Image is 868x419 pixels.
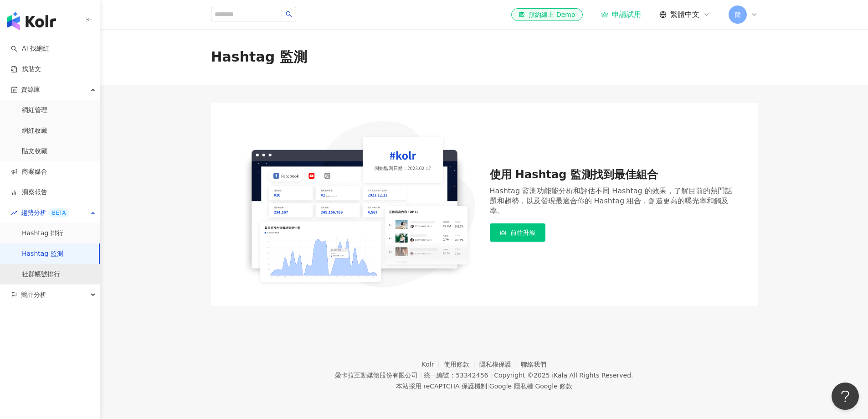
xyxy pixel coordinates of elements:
[229,121,479,288] img: 使用 Hashtag 監測找到最佳組合
[422,361,444,368] a: Kolr
[7,12,56,30] img: logo
[22,229,63,238] a: Hashtag 排行
[444,361,479,368] a: 使用條款
[11,65,41,74] a: 找貼文
[11,210,17,216] span: rise
[11,188,47,197] a: 洞察報告
[21,79,40,100] span: 資源庫
[11,167,47,176] a: 商案媒合
[489,383,533,390] a: Google 隱私權
[48,208,69,217] div: BETA
[552,372,567,379] a: iKala
[490,223,545,242] a: 前往升級
[11,44,49,53] a: searchAI 找網紅
[22,106,47,115] a: 網紅管理
[21,285,46,305] span: 競品分析
[22,249,63,259] a: Hashtag 監測
[490,372,492,379] span: |
[335,372,418,379] div: 愛卡拉互動媒體股份有限公司
[494,372,633,379] div: Copyright © 2025 All Rights Reserved.
[21,202,69,223] span: 趨勢分析
[535,383,572,390] a: Google 條款
[519,10,575,19] div: 預約線上 Demo
[286,11,292,17] span: search
[521,361,546,368] a: 聯絡我們
[734,10,741,20] span: 簡
[22,126,47,135] a: 網紅收藏
[511,8,582,21] a: 預約線上 Demo
[424,372,488,379] div: 統一編號：53342456
[22,147,47,156] a: 貼文收藏
[510,229,536,236] span: 前往升級
[22,270,60,279] a: 社群帳號排行
[490,167,740,183] div: 使用 Hashtag 監測找到最佳組合
[670,10,699,20] span: 繁體中文
[533,383,535,390] span: |
[396,381,572,392] span: 本站採用 reCAPTCHA 保護機制
[832,383,859,410] iframe: Help Scout Beacon - Open
[420,372,422,379] span: |
[211,47,307,67] div: Hashtag 監測
[487,383,489,390] span: |
[490,186,740,216] div: Hashtag 監測功能能分析和評估不同 Hashtag 的效果，了解目前的熱門話題和趨勢，以及發現最適合你的 Hashtag 組合，創造更高的曝光率和觸及率。
[601,10,641,19] a: 申請試用
[479,361,521,368] a: 隱私權保護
